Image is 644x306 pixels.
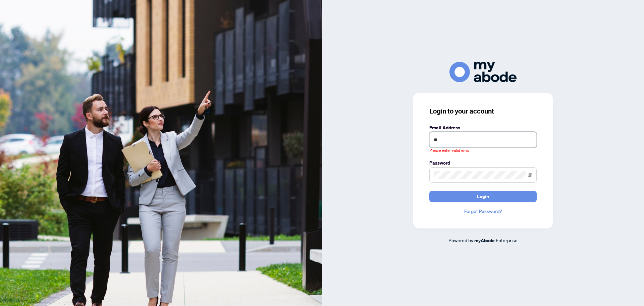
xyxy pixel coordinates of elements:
h3: Login to your account [429,106,537,116]
span: eye-invisible [528,173,532,177]
button: Login [429,191,537,202]
span: Powered by [448,237,473,243]
a: Forgot Password? [429,208,537,215]
span: Enterprise [496,237,518,243]
label: Password [429,159,537,167]
a: myAbode [474,237,495,244]
span: Login [477,191,489,202]
span: Please enter valid email [429,147,471,154]
keeper-lock: Open Keeper Popup [525,136,533,144]
img: ma-logo [449,62,517,82]
label: Email Address [429,124,537,131]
